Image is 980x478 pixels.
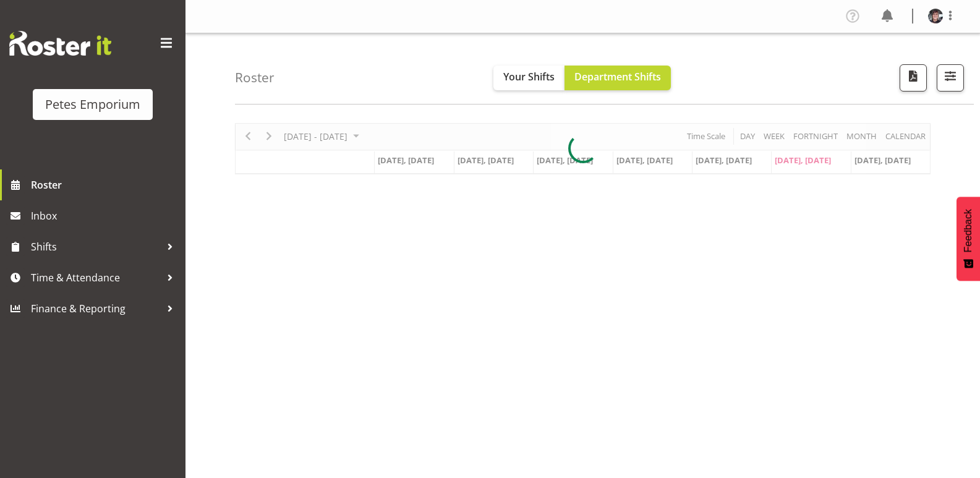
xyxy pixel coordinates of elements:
[235,70,275,85] h4: Roster
[493,66,565,90] button: Your Shifts
[957,197,980,281] button: Feedback - Show survey
[565,66,671,90] button: Department Shifts
[574,70,661,83] span: Department Shifts
[31,237,161,256] span: Shifts
[31,299,161,318] span: Finance & Reporting
[9,31,111,56] img: Rosterit website logo
[31,176,179,194] span: Roster
[963,209,974,252] span: Feedback
[928,9,943,23] img: michelle-whaleb4506e5af45ffd00a26cc2b6420a9100.png
[937,64,964,92] button: Filter Shifts
[45,95,140,114] div: Petes Emporium
[900,64,927,92] button: Download a PDF of the roster according to the set date range.
[503,70,555,83] span: Your Shifts
[31,207,179,225] span: Inbox
[31,268,161,287] span: Time & Attendance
